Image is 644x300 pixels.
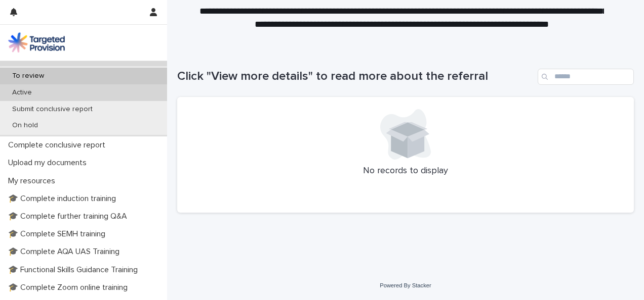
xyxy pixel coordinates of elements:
[4,247,128,257] p: 🎓 Complete AQA UAS Training
[4,105,101,114] p: Submit conclusive report
[538,69,634,85] input: Search
[8,32,65,53] img: M5nRWzHhSzIhMunXDL62
[189,166,622,177] p: No records to display
[4,158,95,168] p: Upload my documents
[4,229,113,239] p: 🎓 Complete SEMH training
[4,140,113,150] p: Complete conclusive report
[4,121,46,130] p: On hold
[4,72,52,80] p: To review
[4,265,146,275] p: 🎓 Functional Skills Guidance Training
[4,283,136,292] p: 🎓 Complete Zoom online training
[4,194,124,204] p: 🎓 Complete induction training
[177,69,534,84] h1: Click "View more details" to read more about the referral
[4,176,63,186] p: My resources
[380,282,431,288] a: Powered By Stacker
[4,88,40,97] p: Active
[4,212,135,221] p: 🎓 Complete further training Q&A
